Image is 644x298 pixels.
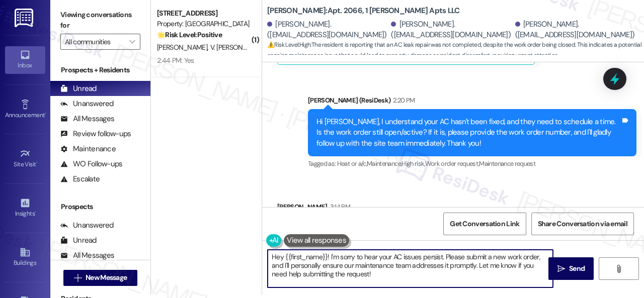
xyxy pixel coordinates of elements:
strong: ⚠️ Risk Level: High [267,41,310,49]
strong: 🌟 Risk Level: Positive [157,30,222,39]
div: Hi [PERSON_NAME], I understand your AC hasn't been fixed, and they need to schedule a time. Is th... [316,117,620,149]
div: [STREET_ADDRESS] [157,8,250,19]
span: High risk , [401,159,425,168]
div: [PERSON_NAME]. ([EMAIL_ADDRESS][DOMAIN_NAME]) [515,19,636,41]
div: All Messages [60,250,114,261]
span: Get Conversation Link [450,219,519,229]
button: Get Conversation Link [443,213,526,235]
b: [PERSON_NAME]: Apt. 2066, 1 [PERSON_NAME] Apts LLC [267,6,459,16]
img: ResiDesk Logo [15,9,35,27]
div: Tagged as: [308,156,636,171]
div: Unanswered [60,98,114,109]
i:  [615,265,622,273]
div: Unread [60,83,97,94]
span: Maintenance request [479,159,535,168]
input: All communities [65,34,124,50]
button: New Message [63,270,138,286]
div: [PERSON_NAME]. ([EMAIL_ADDRESS][DOMAIN_NAME]) [267,19,388,41]
a: Site Visit • [5,145,45,172]
span: Heat or a/c , [337,159,367,168]
div: Prospects [50,202,150,212]
a: Buildings [5,244,45,271]
textarea: Hey {{first_name}}! I'm sorry to hear your AC issues persist. Please submit a new work order, and... [268,250,553,287]
div: [PERSON_NAME] (ResiDesk) [308,95,636,109]
div: [PERSON_NAME]. ([EMAIL_ADDRESS][DOMAIN_NAME]) [391,19,512,41]
div: Maintenance [60,144,116,154]
label: Viewing conversations for [60,7,140,34]
span: [PERSON_NAME] [157,43,210,52]
div: 2:20 PM [390,95,415,106]
i:  [557,265,565,273]
div: Review follow-ups [60,129,131,139]
div: Prospects + Residents [50,65,150,75]
span: Maintenance , [367,159,401,168]
a: Inbox [5,46,45,73]
div: 2:44 PM: Yes [157,56,194,65]
div: Property: [GEOGRAPHIC_DATA] [157,19,250,29]
a: Insights • [5,194,45,222]
button: Share Conversation via email [531,213,634,235]
span: Share Conversation via email [538,219,627,229]
div: WO Follow-ups [60,159,122,169]
span: : The resident is reporting that an AC leak repair was not completed, despite the work order bein... [267,40,644,61]
span: Send [569,263,585,274]
div: Unanswered [60,220,114,231]
span: V. [PERSON_NAME] [210,43,267,52]
i:  [74,274,82,282]
div: Unread [60,235,97,246]
span: • [35,209,36,216]
div: Escalate [60,174,100,184]
div: All Messages [60,114,114,124]
button: Send [548,257,594,280]
div: 3:14 PM [328,202,350,212]
span: Work order request , [425,159,479,168]
span: New Message [86,272,127,283]
div: [PERSON_NAME] [277,202,454,216]
span: • [36,159,38,166]
i:  [129,38,135,46]
span: • [45,110,46,117]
